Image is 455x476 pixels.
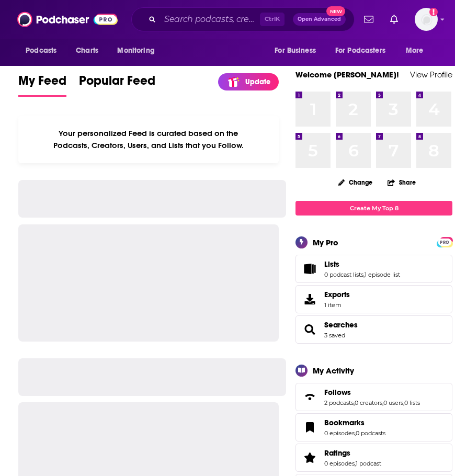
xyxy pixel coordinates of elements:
a: Lists [324,259,400,269]
a: Follows [299,390,320,404]
a: Show notifications dropdown [386,10,402,28]
button: open menu [267,41,329,61]
svg: Add a profile image [429,8,438,16]
a: 0 lists [404,399,420,406]
input: Search podcasts, credits, & more... [160,11,260,28]
span: Exports [299,292,320,307]
a: 0 users [383,399,403,406]
a: 0 podcasts [356,429,385,437]
a: 3 saved [324,332,345,339]
span: , [355,460,356,467]
span: Charts [76,43,98,58]
a: My Feed [18,73,66,97]
span: 1 item [324,301,350,309]
span: Lists [324,259,339,269]
span: Bookmarks [324,418,365,427]
div: Search podcasts, credits, & more... [131,7,355,31]
span: Ratings [295,444,452,472]
a: Create My Top 8 [295,201,452,215]
a: 1 podcast [356,460,381,467]
button: open menu [18,41,70,61]
span: Monitoring [117,43,154,58]
span: New [326,6,345,16]
span: , [355,429,356,437]
a: 0 podcast lists [324,271,363,278]
span: Exports [324,290,350,299]
span: More [406,43,424,58]
span: Ctrl K [260,13,285,26]
span: For Business [275,43,316,58]
a: Ratings [324,448,381,458]
a: Welcome [PERSON_NAME]! [295,70,399,80]
a: 0 episodes [324,460,355,467]
button: Change [332,176,379,189]
a: PRO [438,237,451,245]
a: Lists [299,262,320,276]
a: Bookmarks [324,418,385,427]
span: Popular Feed [79,73,155,95]
button: open menu [399,41,437,61]
span: Follows [295,383,452,411]
span: , [403,399,404,406]
button: open menu [110,41,168,61]
a: Follows [324,388,420,397]
a: Searches [324,320,358,330]
div: My Pro [313,237,338,247]
a: Bookmarks [299,420,320,435]
a: Show notifications dropdown [360,10,378,28]
a: Exports [295,285,452,313]
a: 1 episode list [365,271,400,278]
img: User Profile [415,8,438,31]
span: Logged in as Ashley_Beenen [415,8,438,31]
a: Popular Feed [79,73,155,97]
button: Show profile menu [415,8,438,31]
span: , [363,271,365,278]
a: Charts [69,41,105,61]
span: Searches [295,315,452,344]
span: Lists [295,255,452,283]
span: Open Advanced [298,17,341,22]
a: View Profile [410,70,452,80]
a: Searches [299,322,320,337]
span: My Feed [18,73,66,95]
button: Open AdvancedNew [293,13,346,26]
div: Your personalized Feed is curated based on the Podcasts, Creators, Users, and Lists that you Follow. [18,116,279,163]
span: Podcasts [26,43,56,58]
span: Follows [324,388,351,397]
button: open menu [328,41,401,61]
span: Ratings [324,448,350,458]
a: 0 creators [355,399,382,406]
span: , [354,399,355,406]
a: 0 episodes [324,429,355,437]
button: Share [387,172,416,192]
span: For Podcasters [335,43,385,58]
a: 2 podcasts [324,399,354,406]
p: Update [245,77,270,86]
img: Podchaser - Follow, Share and Rate Podcasts [17,9,118,29]
a: Ratings [299,450,320,465]
a: Update [218,73,279,90]
span: PRO [438,239,451,246]
span: Bookmarks [295,413,452,441]
div: My Activity [313,366,354,376]
span: , [382,399,383,406]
